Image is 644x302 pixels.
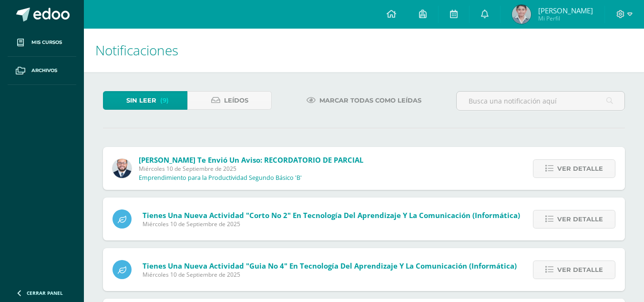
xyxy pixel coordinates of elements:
span: [PERSON_NAME] te envió un aviso: RECORDATORIO DE PARCIAL [139,155,363,165]
span: Miércoles 10 de Septiembre de 2025 [143,271,517,279]
span: Leídos [224,92,248,109]
input: Busca una notificación aquí [457,92,624,110]
span: Miércoles 10 de Septiembre de 2025 [143,220,520,228]
img: ca71864a5d0528a2f2ad2f0401821164.png [512,5,531,24]
p: Emprendimiento para la Productividad Segundo Básico 'B' [139,174,302,182]
span: Marcar todas como leídas [319,92,421,109]
span: Tienes una nueva actividad "Corto No 2" En Tecnología del Aprendizaje y la Comunicación (Informát... [143,210,520,220]
span: Mi Perfil [538,14,593,22]
a: Leídos [187,91,272,110]
span: Notificaciones [95,41,178,59]
span: Ver detalle [557,160,603,177]
span: [PERSON_NAME] [538,6,593,15]
img: eaa624bfc361f5d4e8a554d75d1a3cf6.png [112,159,132,178]
span: Ver detalle [557,210,603,228]
span: Miércoles 10 de Septiembre de 2025 [139,165,363,173]
span: Ver detalle [557,261,603,279]
span: (9) [160,92,169,109]
span: Cerrar panel [27,290,63,296]
a: Marcar todas como leídas [295,91,433,110]
a: Sin leer(9) [103,91,187,110]
a: Archivos [8,57,76,85]
span: Tienes una nueva actividad "Guia No 4" En Tecnología del Aprendizaje y la Comunicación (Informática) [143,261,517,271]
span: Sin leer [126,92,156,109]
a: Mis cursos [8,29,76,57]
span: Archivos [31,67,57,74]
span: Mis cursos [31,39,62,46]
